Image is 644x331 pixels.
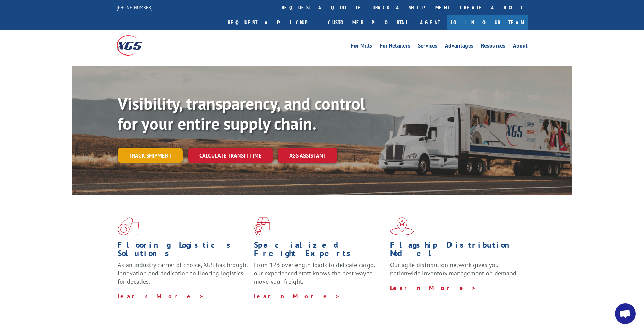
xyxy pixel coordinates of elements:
[481,43,505,51] a: Resources
[413,15,447,30] a: Agent
[390,241,521,261] h1: Flagship Distribution Model
[118,241,249,261] h1: Flooring Logistics Solutions
[254,241,385,261] h1: Specialized Freight Experts
[380,43,410,51] a: For Retailers
[118,292,204,300] a: Learn More >
[447,15,528,30] a: Join Our Team
[390,217,414,235] img: xgs-icon-flagship-distribution-model-red
[118,148,183,163] a: Track shipment
[390,284,476,292] a: Learn More >
[118,217,139,235] img: xgs-icon-total-supply-chain-intelligence-red
[254,261,385,292] p: From 123 overlength loads to delicate cargo, our experienced staff knows the best way to move you...
[188,148,273,163] a: Calculate transit time
[445,43,473,51] a: Advantages
[323,15,413,30] a: Customer Portal
[418,43,437,51] a: Services
[254,292,340,300] a: Learn More >
[351,43,372,51] a: For Mills
[513,43,528,51] a: About
[117,4,153,11] a: [PHONE_NUMBER]
[254,217,270,235] img: xgs-icon-focused-on-flooring-red
[278,148,337,163] a: XGS ASSISTANT
[223,15,323,30] a: Request a pickup
[615,303,636,324] a: Open chat
[118,93,365,134] b: Visibility, transparency, and control for your entire supply chain.
[390,261,518,277] span: Our agile distribution network gives you nationwide inventory management on demand.
[118,261,248,286] span: As an industry carrier of choice, XGS has brought innovation and dedication to flooring logistics...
